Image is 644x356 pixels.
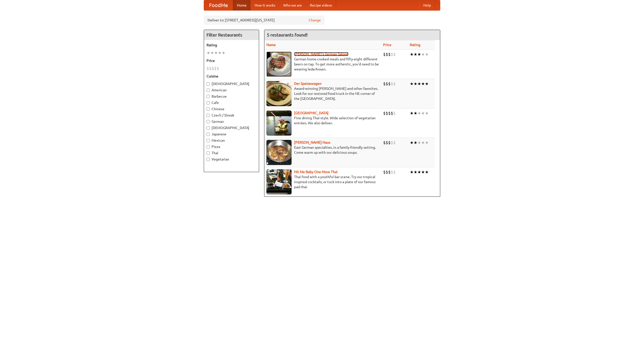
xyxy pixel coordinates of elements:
li: ★ [421,52,425,57]
li: ★ [214,50,218,56]
li: $ [207,66,209,71]
input: American [207,89,210,92]
li: $ [393,140,396,145]
li: $ [393,110,396,116]
label: Barbecue [207,94,256,99]
li: ★ [414,110,417,116]
li: $ [383,81,386,87]
a: Hit Me Baby One More Thai [294,170,338,174]
label: Vegetarian [207,157,256,162]
a: Price [383,43,391,47]
a: Help [419,0,435,10]
a: FoodMe [204,0,233,10]
p: East German specialties, in a family-friendly setting. Come warm up with our delicious soups. [266,145,379,155]
li: $ [386,110,388,116]
a: [PERSON_NAME]'s German Saloon [294,52,348,56]
li: ★ [414,169,417,175]
li: ★ [425,110,429,116]
li: $ [386,140,388,145]
p: Fine dining Thai-style. Wide selection of vegetarian entrées. We also deliver. [266,115,379,126]
li: $ [391,140,393,145]
li: $ [383,169,386,175]
input: Czech / Slovak [207,114,210,117]
li: ★ [414,140,417,145]
li: $ [214,66,217,71]
a: Recipe videos [306,0,336,10]
li: $ [388,140,391,145]
label: Mexican [207,138,256,143]
img: satay.jpg [266,110,292,136]
li: ★ [410,81,414,87]
a: Change [309,18,321,23]
a: [PERSON_NAME] Haus [294,140,330,144]
li: $ [383,140,386,145]
img: speisewagen.jpg [266,81,292,106]
li: ★ [222,50,225,56]
p: Thai food with a youthful bar scene. Try our tropical inspired cocktails, or tuck into a plate of... [266,174,379,189]
li: ★ [421,110,425,116]
div: Deliver to: [STREET_ADDRESS][US_STATE] [204,16,325,25]
li: ★ [414,81,417,87]
label: Thai [207,150,256,155]
a: Who we are [279,0,306,10]
img: babythai.jpg [266,169,292,194]
li: ★ [410,169,414,175]
h4: Filter Restaurants [204,30,259,40]
li: ★ [218,50,222,56]
p: Award-winning [PERSON_NAME] and other favorites. Look for our restored food truck in the NE corne... [266,86,379,101]
li: $ [217,66,219,71]
li: ★ [421,140,425,145]
li: ★ [417,169,421,175]
a: [GEOGRAPHIC_DATA] [294,111,329,115]
img: kohlhaus.jpg [266,140,292,165]
li: ★ [425,140,429,145]
li: $ [383,110,386,116]
input: [DEMOGRAPHIC_DATA] [207,82,210,86]
input: Japanese [207,133,210,136]
label: Pizza [207,144,256,149]
li: $ [386,169,388,175]
li: $ [393,169,396,175]
h5: Cuisine [207,74,256,79]
li: ★ [417,52,421,57]
h5: Rating [207,43,256,48]
li: ★ [417,140,421,145]
input: Mexican [207,139,210,142]
li: ★ [425,169,429,175]
input: German [207,120,210,123]
li: $ [388,81,391,87]
label: [DEMOGRAPHIC_DATA] [207,81,256,86]
input: Chinese [207,107,210,111]
li: $ [386,81,388,87]
input: Vegetarian [207,158,210,161]
input: [DEMOGRAPHIC_DATA] [207,126,210,130]
input: Barbecue [207,95,210,98]
li: $ [209,66,212,71]
li: ★ [421,169,425,175]
label: German [207,119,256,124]
input: Pizza [207,145,210,148]
h5: Price [207,58,256,63]
a: Der Speisewagen [294,82,321,86]
ng-pluralize: 5 restaurants found! [267,32,308,37]
li: $ [388,169,391,175]
label: Japanese [207,132,256,137]
input: Cafe [207,101,210,104]
li: $ [388,110,391,116]
img: esthers.jpg [266,52,292,77]
li: ★ [410,140,414,145]
li: $ [386,52,388,57]
li: $ [388,52,391,57]
li: ★ [410,52,414,57]
a: Rating [410,43,420,47]
a: Name [266,43,276,47]
li: ★ [207,50,210,56]
li: $ [391,81,393,87]
li: ★ [410,110,414,116]
li: $ [383,52,386,57]
li: ★ [425,52,429,57]
input: Thai [207,151,210,155]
